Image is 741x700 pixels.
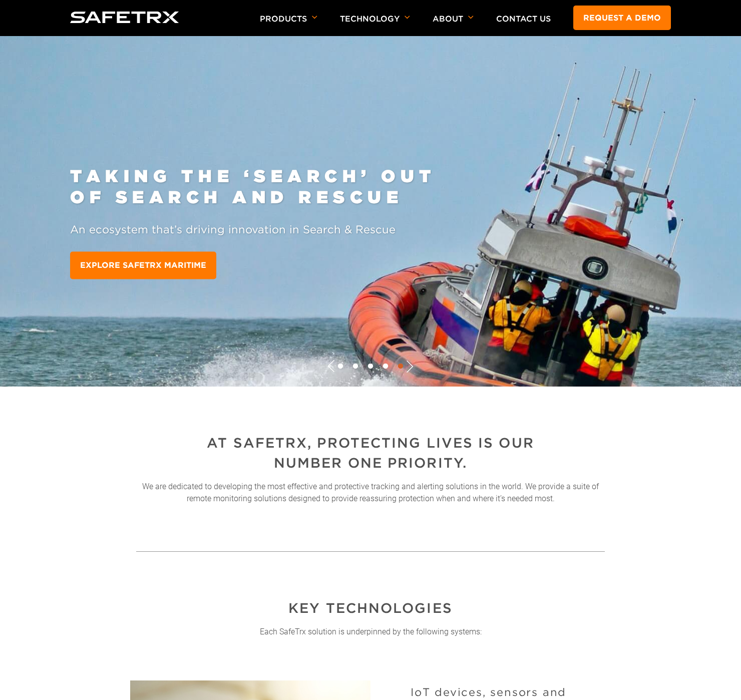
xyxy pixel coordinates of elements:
img: arrow icon [312,16,317,19]
p: I agree to allow 8 West Consulting to store and process my personal data. [13,212,225,219]
p: Technology [340,14,410,36]
a: Contact Us [496,14,551,24]
button: 5 of 5 [396,362,406,372]
button: Next [398,354,423,379]
p: We are dedicated to developing the most effective and protective tracking and alerting solutions ... [136,481,605,505]
p: About [433,14,474,36]
p: Each SafeTrx solution is underpinned by the following systems: [136,626,605,638]
h1: AT SAFETRX, PROTECTING LIVES IS OUR NUMBER ONE PRIORITY. [205,433,536,473]
img: arrow icon [468,16,474,19]
input: I agree to allow 8 West Consulting to store and process my personal data.* [3,213,9,219]
a: Request a demo [573,6,671,30]
img: logo SafeTrx [70,12,179,23]
span: Discover More [12,120,54,127]
div: Chat-Widget [691,652,741,700]
input: Request a Demo [3,106,9,112]
span: Request a Demo [12,106,61,114]
p: Products [260,14,317,36]
a: EXPLORE SAFETRX MARITIME [70,252,216,279]
button: 2 of 5 [350,362,360,372]
img: arrow icon [405,16,410,19]
h2: Taking the ‘search’ out of search and rescue [70,166,671,208]
p: An ecosystem that’s driving innovation in Search & Rescue [70,222,671,237]
input: Discover More [3,119,9,126]
h2: Key Technologies [205,598,536,618]
button: 3 of 5 [365,362,376,372]
button: Previous [318,354,343,379]
button: 4 of 5 [381,362,391,372]
iframe: Chat Widget [691,652,741,700]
